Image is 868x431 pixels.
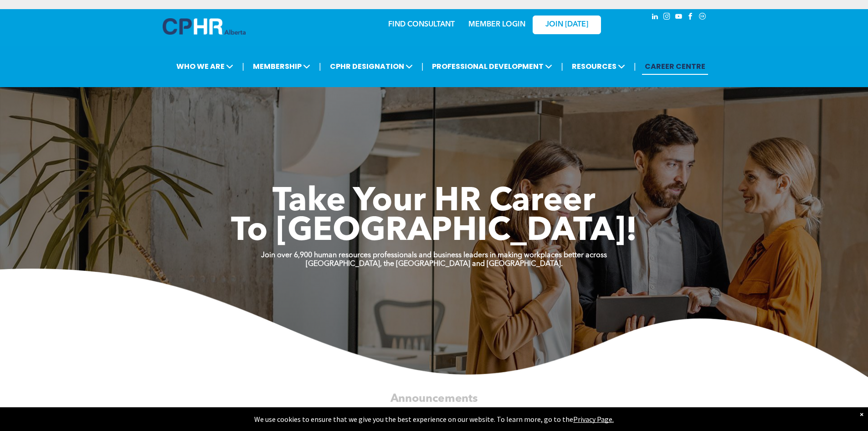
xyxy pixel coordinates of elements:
[327,58,416,75] span: CPHR DESIGNATION
[545,21,588,29] span: JOIN [DATE]
[569,58,628,75] span: RESOURCES
[698,11,708,24] a: Social network
[533,16,601,34] a: JOIN [DATE]
[163,18,246,35] img: A blue and white logo for cp alberta
[634,57,636,76] li: |
[429,58,555,75] span: PROFESSIONAL DEVELOPMENT
[261,252,607,259] strong: Join over 6,900 human resources professionals and business leaders in making workplaces better ac...
[468,21,525,28] a: MEMBER LOGIN
[388,21,455,28] a: FIND CONSULTANT
[650,11,660,24] a: linkedin
[306,260,563,268] strong: [GEOGRAPHIC_DATA], the [GEOGRAPHIC_DATA] and [GEOGRAPHIC_DATA].
[860,410,863,419] div: Dismiss notification
[272,186,596,218] span: Take Your HR Career
[573,415,614,424] a: Privacy Page.
[421,57,424,76] li: |
[642,58,708,75] a: CAREER CENTRE
[242,57,244,76] li: |
[561,57,563,76] li: |
[686,11,696,24] a: facebook
[390,393,478,405] span: Announcements
[174,58,236,75] span: WHO WE ARE
[250,58,313,75] span: MEMBERSHIP
[662,11,672,24] a: instagram
[231,215,637,248] span: To [GEOGRAPHIC_DATA]!
[319,57,321,76] li: |
[674,11,684,24] a: youtube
